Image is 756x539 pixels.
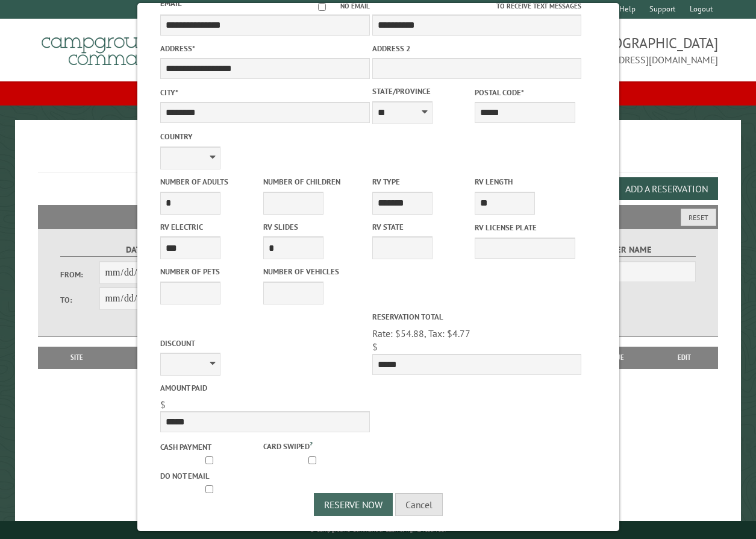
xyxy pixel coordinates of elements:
label: Address [160,43,369,54]
label: City [160,87,369,98]
label: Dates [60,243,216,257]
span: $ [372,341,377,353]
label: Number of Vehicles [263,266,363,277]
label: No email [303,1,369,11]
label: RV License Plate [475,222,575,233]
th: Site [44,347,110,368]
th: Dates [110,347,196,368]
label: Number of Pets [160,266,260,277]
label: Do not email [160,470,260,482]
span: Rate: $54.88, Tax: $4.77 [372,327,470,339]
button: Add a Reservation [615,177,718,200]
label: RV Type [372,176,472,188]
label: Postal Code [475,87,575,98]
h2: Filters [38,205,719,228]
input: No email [303,3,340,11]
label: RV Length [475,176,575,188]
label: Number of Children [263,176,363,188]
label: Reservation Total [372,311,581,323]
label: Discount [160,338,369,349]
a: ? [309,440,312,448]
button: Reset [681,209,716,226]
button: Reserve Now [314,493,393,516]
label: To: [60,294,99,306]
label: RV Electric [160,221,260,233]
span: $ [160,399,165,411]
label: RV Slides [263,221,363,233]
h1: Reservations [38,139,719,172]
label: Address 2 [372,43,581,54]
label: State/Province [372,86,472,97]
label: Number of Adults [160,176,260,188]
label: Country [160,131,369,142]
label: Cash payment [160,441,260,453]
th: Edit [650,347,718,368]
label: RV State [372,221,472,233]
small: © Campground Commander LLC. All rights reserved. [310,526,446,534]
label: Amount paid [160,382,369,394]
button: Cancel [395,493,443,516]
img: Campground Commander [38,24,189,71]
label: From: [60,269,99,280]
label: Card swiped [263,439,363,452]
